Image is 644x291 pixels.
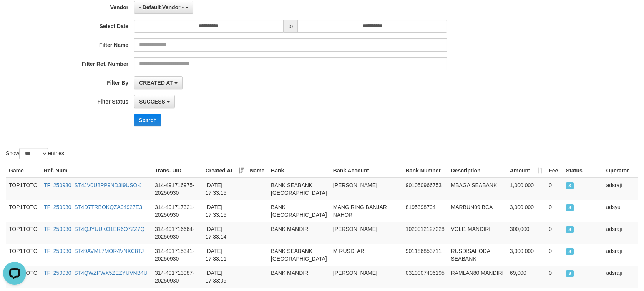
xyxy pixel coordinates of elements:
[403,244,448,266] td: 901186853711
[546,200,563,222] td: 0
[403,222,448,244] td: 1020012127228
[202,200,247,222] td: [DATE] 17:33:15
[603,244,638,266] td: adsraji
[44,270,148,276] a: TF_250930_ST4QWZPWX5ZEZYUVNB4U
[152,200,202,222] td: 314-491717321-20250930
[268,266,330,288] td: BANK MANDIRI
[41,164,152,178] th: Ref. Num
[507,200,546,222] td: 3,000,000
[507,244,546,266] td: 3,000,000
[152,164,202,178] th: Trans. UID
[448,222,506,244] td: VOLI1 MANDIRI
[448,200,506,222] td: MARBUN09 BCA
[6,148,64,159] label: Show entries
[403,164,448,178] th: Bank Number
[507,266,546,288] td: 69,000
[134,76,183,89] button: CREATED AT
[44,182,141,188] a: TF_250930_ST4JV0U8PP9ND3I9USOK
[139,99,165,105] span: SUCCESS
[202,222,247,244] td: [DATE] 17:33:14
[268,178,330,200] td: BANK SEABANK [GEOGRAPHIC_DATA]
[6,178,41,200] td: TOP1TOTO
[448,266,506,288] td: RAMLAN80 MANDIRI
[546,164,563,178] th: Fee
[134,1,193,14] button: - Default Vendor -
[268,200,330,222] td: BANK [GEOGRAPHIC_DATA]
[546,266,563,288] td: 0
[152,244,202,266] td: 314-491715341-20250930
[134,114,161,126] button: Search
[202,266,247,288] td: [DATE] 17:33:09
[330,244,403,266] td: M RUSDI AR
[268,164,330,178] th: Bank
[448,244,506,266] td: RUSDISAHODA SEABANK
[507,222,546,244] td: 300,000
[448,178,506,200] td: MBAGA SEABANK
[566,226,574,233] span: SUCCESS
[546,222,563,244] td: 0
[603,222,638,244] td: adsraji
[448,164,506,178] th: Description
[268,222,330,244] td: BANK MANDIRI
[403,200,448,222] td: 8195398794
[6,200,41,222] td: TOP1TOTO
[603,164,638,178] th: Operator
[44,226,144,232] a: TF_250930_ST4QJYUUKO1ER6O7ZZ7Q
[284,20,298,33] span: to
[507,164,546,178] th: Amount: activate to sort column ascending
[152,178,202,200] td: 314-491716975-20250930
[202,164,247,178] th: Created At: activate to sort column ascending
[546,244,563,266] td: 0
[403,266,448,288] td: 0310007406195
[603,200,638,222] td: adsyu
[330,222,403,244] td: [PERSON_NAME]
[152,222,202,244] td: 314-491716664-20250930
[507,178,546,200] td: 1,000,000
[44,248,144,254] a: TF_250930_ST49AVML7MOR4VNXC8TJ
[19,148,48,159] select: Showentries
[566,248,574,255] span: SUCCESS
[268,244,330,266] td: BANK SEABANK [GEOGRAPHIC_DATA]
[330,200,403,222] td: MANGIRING BANJAR NAHOR
[563,164,603,178] th: Status
[330,178,403,200] td: [PERSON_NAME]
[403,178,448,200] td: 901050966753
[566,204,574,211] span: SUCCESS
[247,164,268,178] th: Name
[603,266,638,288] td: adsraji
[330,164,403,178] th: Bank Account
[6,244,41,266] td: TOP1TOTO
[330,266,403,288] td: [PERSON_NAME]
[6,164,41,178] th: Game
[139,4,184,10] span: - Default Vendor -
[202,244,247,266] td: [DATE] 17:33:11
[134,95,175,108] button: SUCCESS
[566,182,574,189] span: SUCCESS
[546,178,563,200] td: 0
[566,270,574,277] span: SUCCESS
[603,178,638,200] td: adsraji
[152,266,202,288] td: 314-491713987-20250930
[202,178,247,200] td: [DATE] 17:33:15
[6,222,41,244] td: TOP1TOTO
[139,80,173,86] span: CREATED AT
[44,204,142,210] a: TF_250930_ST4D7TRBOKQZA94927E3
[3,3,26,26] button: Open LiveChat chat widget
